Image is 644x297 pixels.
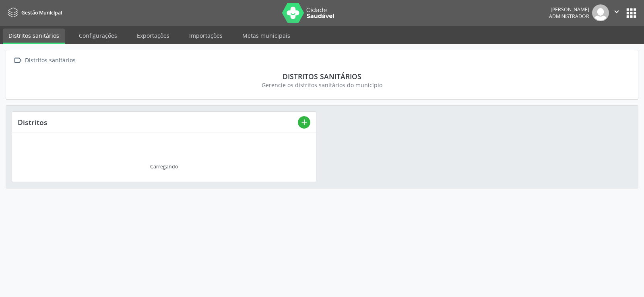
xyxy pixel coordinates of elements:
a: Importações [184,29,228,43]
a: Exportações [131,29,175,43]
span: Administrador [549,13,589,20]
div: Distritos sanitários [23,55,77,66]
img: img [592,4,609,21]
button: add [298,116,310,129]
div: Gerencie os distritos sanitários do município [17,81,627,89]
div: Distritos sanitários [17,72,627,81]
i:  [612,7,621,16]
a: Configurações [73,29,123,43]
i: add [300,118,309,127]
button:  [609,4,624,21]
div: Distritos [18,118,298,127]
div: [PERSON_NAME] [549,6,589,13]
a: Distritos sanitários [3,29,65,44]
a: Gestão Municipal [6,6,62,19]
div: Carregando [150,163,178,170]
a:  Distritos sanitários [12,55,77,66]
span: Gestão Municipal [21,9,62,16]
a: Metas municipais [237,29,296,43]
i:  [12,55,23,66]
button: apps [624,6,638,20]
